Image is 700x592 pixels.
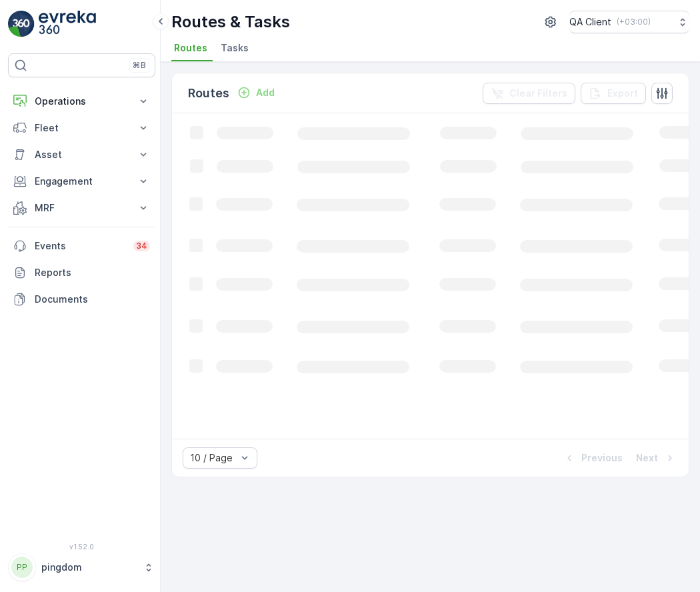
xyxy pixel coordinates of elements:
p: Documents [35,293,150,306]
p: Clear Filters [509,87,567,100]
p: Reports [35,266,150,279]
img: logo_light-DOdMpM7g.png [39,11,96,37]
div: PP [11,557,33,578]
p: Routes [188,84,229,103]
p: Engagement [35,175,129,188]
p: Routes & Tasks [171,11,290,33]
span: v 1.52.0 [8,543,155,551]
button: Previous [561,450,624,466]
button: Next [635,450,678,466]
button: Clear Filters [483,83,575,104]
button: Operations [8,88,155,115]
button: PPpingdom [8,553,155,581]
p: 34 [136,241,147,251]
img: logo [8,11,35,37]
button: Fleet [8,115,155,141]
a: Events34 [8,233,155,259]
p: QA Client [569,15,611,29]
p: Operations [35,95,129,108]
p: Previous [581,451,623,465]
p: pingdom [41,561,137,574]
p: Add [256,86,275,99]
a: Documents [8,286,155,313]
button: Engagement [8,168,155,195]
p: Next [636,451,658,465]
p: Export [607,87,638,100]
button: QA Client(+03:00) [569,11,689,33]
p: Asset [35,148,129,161]
button: Asset [8,141,155,168]
span: Tasks [221,41,249,55]
p: Fleet [35,121,129,135]
button: Export [581,83,646,104]
a: Reports [8,259,155,286]
p: ( +03:00 ) [617,17,651,27]
button: MRF [8,195,155,221]
button: Add [232,85,280,101]
p: Events [35,239,125,253]
p: ⌘B [133,60,146,71]
span: Routes [174,41,207,55]
p: MRF [35,201,129,215]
